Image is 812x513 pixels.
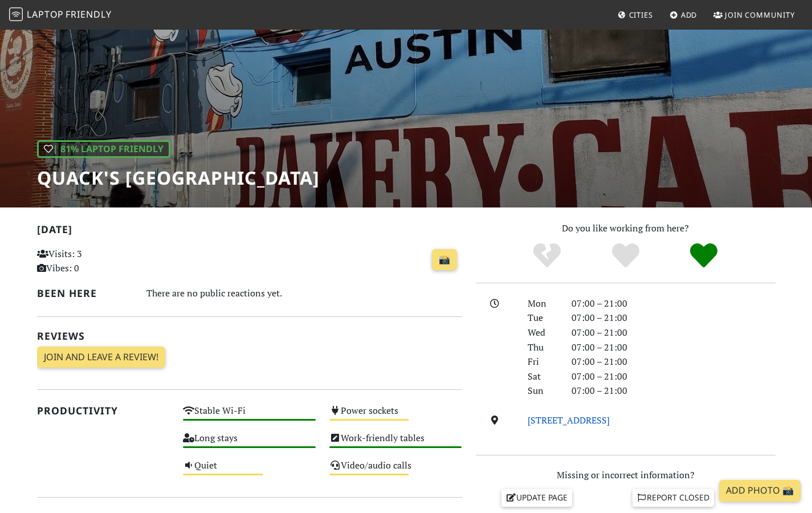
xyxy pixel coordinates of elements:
h1: Quack's [GEOGRAPHIC_DATA] [37,167,320,189]
div: 07:00 – 21:00 [565,325,782,340]
div: Definitely! [664,242,743,270]
h2: [DATE] [37,223,462,240]
span: Friendly [66,8,111,21]
span: Join Community [725,10,795,20]
a: LaptopFriendly LaptopFriendly [9,5,112,25]
a: Join and leave a review! [37,347,165,368]
h2: Reviews [37,330,462,342]
div: Yes [586,242,665,270]
div: 07:00 – 21:00 [565,369,782,384]
a: [STREET_ADDRESS] [528,414,610,426]
div: Quiet [176,457,323,484]
p: Missing or incorrect information? [476,468,776,483]
h2: Been here [37,287,133,299]
div: Long stays [176,430,323,457]
div: Fri [521,355,564,369]
div: Work-friendly tables [323,430,469,457]
div: Video/audio calls [323,457,469,484]
a: Report closed [633,489,715,506]
div: Mon [521,296,564,311]
div: No [508,242,586,270]
div: Stable Wi-Fi [176,402,323,430]
img: LaptopFriendly [9,7,23,21]
a: 📸 [432,249,457,271]
div: | 81% Laptop Friendly [37,140,170,158]
div: Sat [521,369,564,384]
a: Add Photo 📸 [719,480,801,502]
span: Laptop [27,8,64,21]
div: Power sockets [323,402,469,430]
div: Tue [521,311,564,325]
a: Cities [613,5,658,25]
div: 07:00 – 21:00 [565,355,782,369]
div: 07:00 – 21:00 [565,311,782,325]
div: 07:00 – 21:00 [565,296,782,311]
div: Sun [521,384,564,398]
span: Add [681,10,697,20]
a: Update page [501,489,572,506]
a: Join Community [709,5,799,25]
div: 07:00 – 21:00 [565,384,782,398]
div: There are no public reactions yet. [146,285,462,302]
a: Add [665,5,702,25]
div: Wed [521,325,564,340]
p: Visits: 3 Vibes: 0 [37,247,170,276]
p: Do you like working from here? [476,221,776,236]
h2: Productivity [37,405,170,417]
div: Thu [521,340,564,355]
span: Cities [629,10,653,20]
div: 07:00 – 21:00 [565,340,782,355]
